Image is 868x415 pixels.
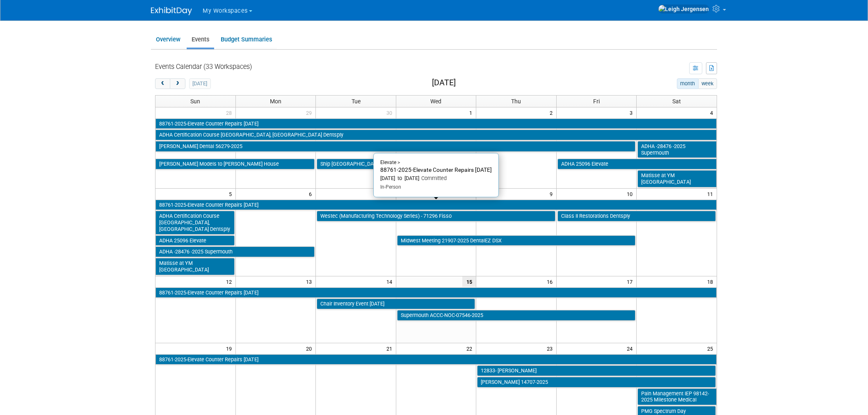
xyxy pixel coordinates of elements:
[658,5,709,14] img: Leigh Jergensen
[637,388,717,405] a: Pain Management IEP 98142-2025 Milestone Medical
[419,175,447,181] span: Committed
[305,107,315,118] span: 29
[629,107,636,118] span: 3
[155,287,717,298] a: 88761-2025-Elevate Counter Repairs [DATE]
[155,119,717,129] a: 88761-2025-Elevate Counter Repairs [DATE]
[155,62,252,72] div: Events Calendar (33 Workspaces)
[155,354,717,365] a: 88761-2025-Elevate Counter Repairs [DATE]
[155,235,235,246] a: ADHA 25096 Elevate
[546,343,556,353] span: 23
[155,200,717,210] a: 88761-2025-Elevate Counter Repairs [DATE]
[626,189,636,199] span: 10
[308,189,315,199] span: 6
[155,130,717,140] a: ADHA Certification Course [GEOGRAPHIC_DATA], [GEOGRAPHIC_DATA] Dentsply
[468,107,476,118] span: 1
[706,276,717,287] span: 18
[155,78,170,89] button: prev
[386,276,396,287] span: 14
[549,189,556,199] span: 9
[626,276,636,287] span: 17
[228,189,235,199] span: 5
[155,141,635,152] a: [PERSON_NAME] Dental 56279-2025
[386,343,396,353] span: 21
[637,141,717,158] a: ADHA -28476 -2025 Supermouth
[626,343,636,353] span: 24
[706,189,717,199] span: 11
[155,246,315,257] a: ADHA -28476 -2025 Supermouth
[380,160,492,166] div: Elevate >
[677,78,699,89] button: month
[477,365,716,376] a: 12833- [PERSON_NAME]
[672,98,681,105] span: Sat
[477,377,716,388] a: [PERSON_NAME] 14707-2025
[397,310,635,321] a: Supermouth ACCC-NOC-07546-2025
[706,343,717,353] span: 25
[380,182,492,191] div: In-Person
[151,32,185,48] a: Overview
[352,98,361,105] span: Tue
[637,170,717,187] a: Matisse at YM [GEOGRAPHIC_DATA]
[432,78,456,87] h2: [DATE]
[709,65,715,71] i: Export to Spreadsheet (.csv)
[270,98,281,105] span: Mon
[216,32,277,48] a: Budget Summaries
[155,211,235,234] a: ADHA Certification Course [GEOGRAPHIC_DATA], [GEOGRAPHIC_DATA] Dentsply
[151,7,192,15] img: ExhibitDay
[170,78,185,89] button: next
[317,159,475,169] a: Ship [GEOGRAPHIC_DATA] to [US_STATE] 56279-2025
[593,98,600,105] span: Fri
[462,276,476,287] span: 15
[305,343,315,353] span: 20
[466,343,476,353] span: 22
[225,107,235,118] span: 28
[305,276,315,287] span: 13
[380,175,492,182] div: [DATE] to [DATE]
[155,258,235,275] a: Matisse at YM [GEOGRAPHIC_DATA]
[187,32,214,48] a: Events
[190,98,200,105] span: Sun
[546,276,556,287] span: 16
[225,276,235,287] span: 12
[203,7,248,14] span: My Workspaces
[317,299,475,309] a: Chair Inventory Event [DATE]
[557,159,717,169] a: ADHA 25096 Elevate
[430,98,441,105] span: Wed
[397,235,635,246] a: Midwest Meeting 21907-2025 DentalEZ DSX
[549,107,556,118] span: 2
[557,211,716,221] a: Class II Restorations Dentsply
[386,107,396,118] span: 30
[317,211,555,221] a: Westec (Manufacturing Technology Series) - 71296 Fisso
[698,78,717,89] button: week
[155,159,315,169] a: [PERSON_NAME] Models to [PERSON_NAME] House
[511,98,521,105] span: Thu
[225,343,235,353] span: 19
[380,166,492,173] span: 88761-2025-Elevate Counter Repairs [DATE]
[189,78,211,89] button: [DATE]
[709,107,717,118] span: 4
